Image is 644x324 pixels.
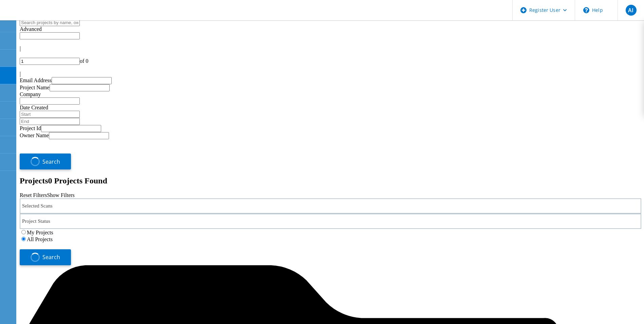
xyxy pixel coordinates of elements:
span: Search [42,158,60,165]
label: Project Id [20,125,41,131]
div: Project Status [20,214,641,229]
a: Reset Filters [20,192,47,198]
input: End [20,118,80,125]
label: My Projects [27,230,53,235]
div: | [20,46,641,52]
b: Projects [20,176,48,185]
a: Live Optics Dashboard [7,13,80,19]
input: Start [20,111,80,118]
svg: \n [583,7,589,13]
input: Search projects by name, owner, ID, company, etc [20,19,80,26]
div: | [20,71,641,77]
label: Email Address [20,77,52,83]
span: AI [628,7,633,13]
a: Show Filters [47,192,74,198]
label: Owner Name [20,132,49,138]
span: Search [42,253,60,261]
span: 0 Projects Found [48,176,107,185]
label: Date Created [20,105,48,110]
span: Advanced [20,26,42,32]
label: All Projects [27,236,53,242]
button: Search [20,154,71,169]
label: Project Name [20,85,50,90]
button: Search [20,249,71,265]
span: of 0 [80,58,88,64]
label: Company [20,91,41,97]
div: Selected Scans [20,198,641,214]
